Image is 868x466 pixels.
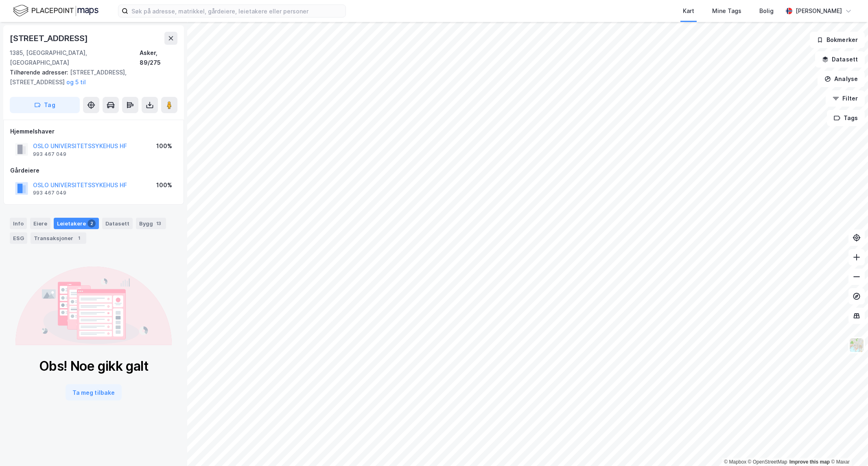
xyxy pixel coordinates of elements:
[155,219,163,228] div: 13
[818,71,865,87] button: Analyse
[10,166,177,175] div: Gårdeiere
[140,48,177,68] div: Asker, 89/275
[33,190,66,196] div: 993 467 049
[759,6,774,16] div: Bolig
[30,218,50,229] div: Eiere
[815,51,865,68] button: Datasett
[724,459,746,465] a: Mapbox
[33,151,66,158] div: 993 467 049
[796,6,842,16] div: [PERSON_NAME]
[10,127,177,136] div: Hjemmelshaver
[102,218,133,229] div: Datasett
[156,141,172,151] div: 100%
[789,459,830,465] a: Improve this map
[712,6,741,16] div: Mine Tags
[748,459,787,465] a: OpenStreetMap
[10,32,90,45] div: [STREET_ADDRESS]
[827,427,868,466] div: Kontrollprogram for chat
[156,180,172,190] div: 100%
[10,48,140,68] div: 1385, [GEOGRAPHIC_DATA], [GEOGRAPHIC_DATA]
[13,4,98,18] img: logo.f888ab2527a4732fd821a326f86c7f29.svg
[826,90,865,107] button: Filter
[87,219,96,228] div: 2
[136,218,166,229] div: Bygg
[10,232,27,244] div: ESG
[827,427,868,466] iframe: Chat Widget
[39,358,149,374] div: Obs! Noe gikk galt
[128,5,345,17] input: Søk på adresse, matrikkel, gårdeiere, leietakere eller personer
[31,232,86,244] div: Transaksjoner
[810,32,865,48] button: Bokmerker
[54,218,99,229] div: Leietakere
[10,97,80,113] button: Tag
[827,110,865,126] button: Tags
[683,6,694,16] div: Kart
[10,69,70,76] span: Tilhørende adresser:
[10,68,171,87] div: [STREET_ADDRESS], [STREET_ADDRESS]
[10,218,27,229] div: Info
[66,384,122,400] button: Ta meg tilbake
[849,337,864,353] img: Z
[75,234,83,242] div: 1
